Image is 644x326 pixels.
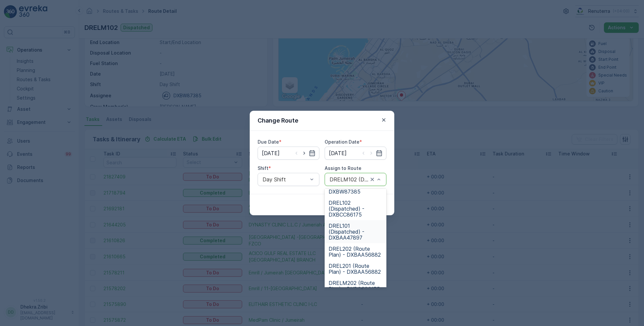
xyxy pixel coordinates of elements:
span: DRELM101 (Dispatched) - DXBW87385 [329,177,382,195]
label: Assign to Route [325,165,361,171]
input: dd/mm/yyyy [325,147,386,160]
label: Due Date [258,139,279,145]
label: Operation Date [325,139,359,145]
span: DREL202 (Route Plan) - DXBAA56882 [329,246,382,258]
label: Shift [258,165,268,171]
span: DREL102 (Dispatched) - DXBCC86175 [329,200,382,218]
span: DREL101 (Dispatched) - DXBAA47897 [329,223,382,241]
span: DREL201 (Route Plan) - DXBAA56882 [329,263,382,275]
input: dd/mm/yyyy [258,147,319,160]
span: DRELM202 (Route Plan) - DXBCC86175 [329,280,382,292]
p: Change Route [258,116,298,125]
